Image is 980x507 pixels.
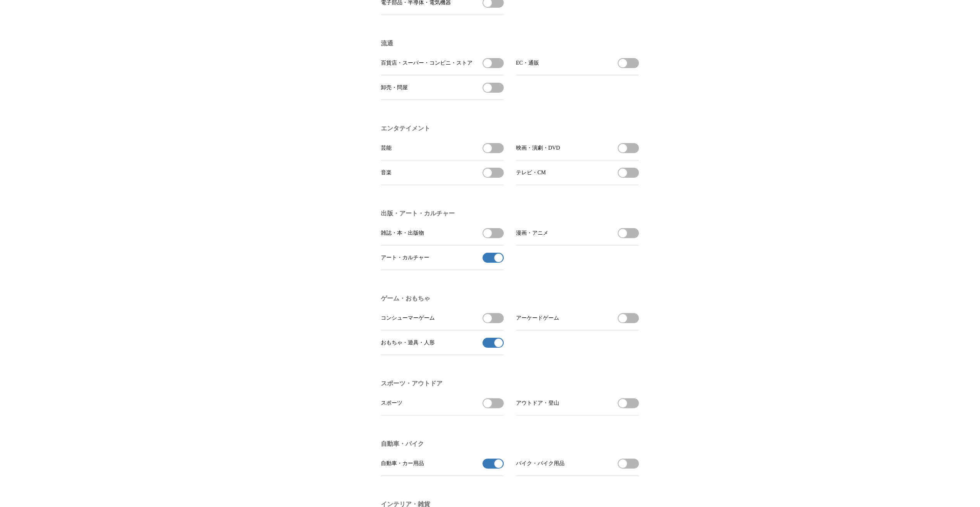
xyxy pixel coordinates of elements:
h3: 出版・アート・カルチャー [381,210,639,218]
span: アート・カルチャー [381,254,429,261]
span: 自動車・カー用品 [381,460,424,467]
h3: 流通 [381,40,639,48]
span: 卸売・問屋 [381,84,408,91]
span: 百貨店・スーパー・コンビニ・ストア [381,60,472,67]
span: 漫画・アニメ [516,230,548,237]
span: テレビ・CM [516,169,546,176]
span: 雑誌・本・出版物 [381,230,424,237]
span: バイク・バイク用品 [516,460,565,467]
span: おもちゃ・遊具・人形 [381,339,435,346]
span: 映画・演劇・DVD [516,145,560,152]
h3: エンタテイメント [381,125,639,133]
span: 音楽 [381,169,392,176]
h3: 自動車・バイク [381,440,639,448]
span: 芸能 [381,145,392,152]
h3: スポーツ・アウトドア [381,380,639,388]
span: アーケードゲーム [516,315,559,322]
h3: ゲーム・おもちゃ [381,295,639,303]
span: スポーツ [381,400,402,407]
span: EC・通販 [516,60,539,67]
span: アウトドア・登山 [516,400,559,407]
span: コンシューマーゲーム [381,315,435,322]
